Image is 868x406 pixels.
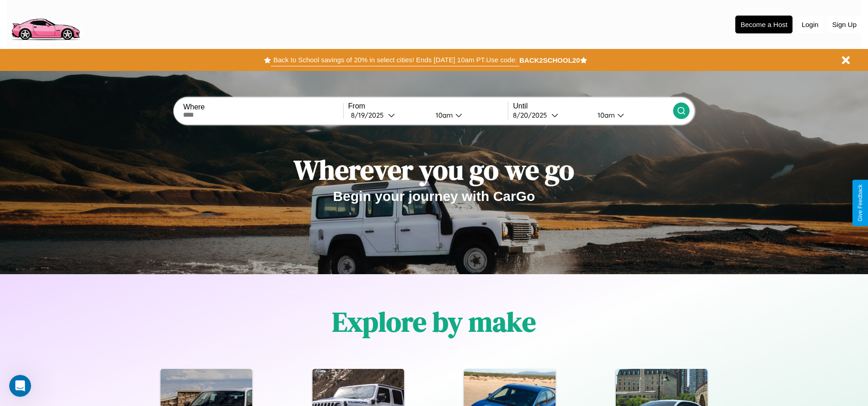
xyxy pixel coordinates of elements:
[513,102,673,110] label: Until
[428,110,508,120] button: 10am
[828,16,861,33] button: Sign Up
[590,110,673,120] button: 10am
[519,56,580,64] b: BACK2SCHOOL20
[593,111,617,119] div: 10am
[513,111,551,119] div: 8 / 20 / 2025
[351,111,388,119] div: 8 / 19 / 2025
[348,110,428,120] button: 8/19/2025
[7,5,84,43] img: logo
[348,102,508,110] label: From
[271,54,519,66] button: Back to School savings of 20% in select cities! Ends [DATE] 10am PT.Use code:
[183,103,343,111] label: Where
[857,184,863,222] div: Give Feedback
[332,303,536,341] h1: Explore by make
[9,375,31,397] iframe: Intercom live chat
[797,16,823,33] button: Login
[431,111,455,119] div: 10am
[735,16,793,33] button: Become a Host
